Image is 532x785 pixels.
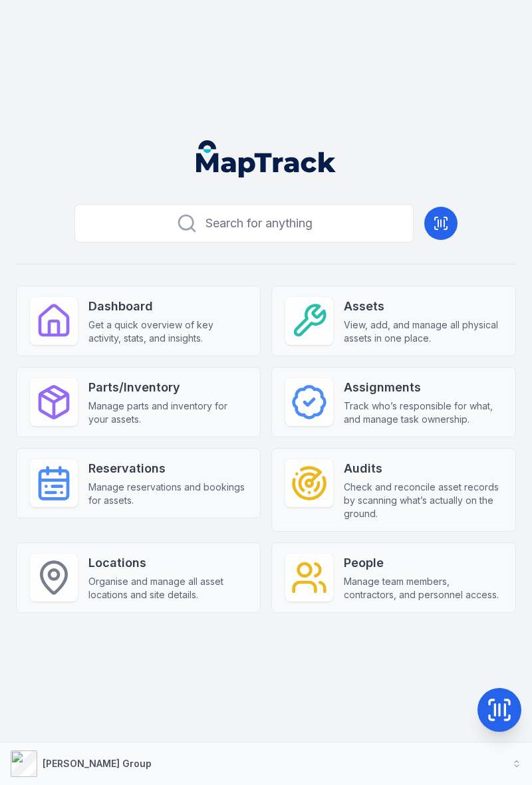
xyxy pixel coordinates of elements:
[88,575,247,602] span: Organise and manage all asset locations and site details.
[271,542,516,613] a: PeopleManage team members, contractors, and personnel access.
[16,448,261,518] a: ReservationsManage reservations and bookings for assets.
[344,318,502,345] span: View, add, and manage all physical assets in one place.
[74,204,414,243] button: Search for anything
[344,459,502,478] strong: Audits
[16,542,261,613] a: LocationsOrganise and manage all asset locations and site details.
[344,297,502,316] strong: Assets
[16,286,261,356] a: DashboardGet a quick overview of key activity, stats, and insights.
[88,459,247,478] strong: Reservations
[88,554,247,572] strong: Locations
[88,481,247,507] span: Manage reservations and bookings for assets.
[271,286,516,356] a: AssetsView, add, and manage all physical assets in one place.
[180,140,352,177] nav: Global
[88,378,247,397] strong: Parts/Inventory
[43,758,152,769] strong: [PERSON_NAME] Group
[271,367,516,437] a: AssignmentsTrack who’s responsible for what, and manage task ownership.
[271,448,516,532] a: AuditsCheck and reconcile asset records by scanning what’s actually on the ground.
[344,575,502,602] span: Manage team members, contractors, and personnel access.
[205,214,313,233] span: Search for anything
[88,318,247,345] span: Get a quick overview of key activity, stats, and insights.
[344,481,502,520] span: Check and reconcile asset records by scanning what’s actually on the ground.
[16,367,261,437] a: Parts/InventoryManage parts and inventory for your assets.
[88,297,247,316] strong: Dashboard
[344,554,502,572] strong: People
[344,399,502,426] span: Track who’s responsible for what, and manage task ownership.
[88,399,247,426] span: Manage parts and inventory for your assets.
[344,378,502,397] strong: Assignments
